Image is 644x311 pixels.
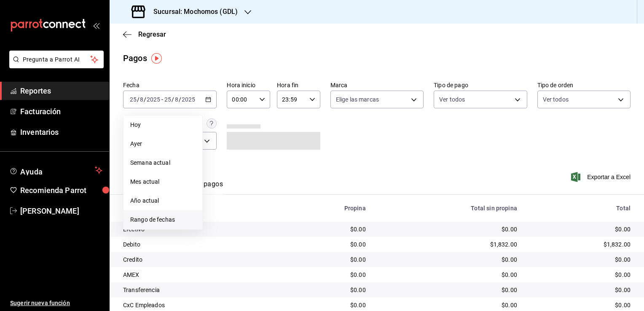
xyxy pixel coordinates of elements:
button: Ver pagos [191,180,223,194]
div: $0.00 [290,225,366,233]
button: Pregunta a Parrot AI [9,51,104,68]
input: -- [164,96,172,103]
div: Credito [123,255,277,264]
span: / [179,96,181,103]
span: / [172,96,174,103]
span: - [161,96,163,103]
div: $0.00 [290,301,366,309]
div: $0.00 [531,271,631,279]
div: $0.00 [531,286,631,294]
span: Ver todos [543,95,569,104]
span: Pregunta a Parrot AI [23,55,91,64]
div: Propina [290,205,366,212]
div: CxC Empleados [123,301,277,309]
label: Tipo de pago [434,82,527,88]
div: $0.00 [379,286,517,294]
div: $0.00 [290,240,366,249]
div: $1,832.00 [531,240,631,249]
div: $0.00 [531,225,631,233]
div: $0.00 [531,301,631,309]
span: / [144,96,146,103]
span: Elige las marcas [336,95,379,104]
label: Tipo de orden [537,82,631,88]
img: Tooltip marker [151,53,162,64]
div: $0.00 [290,255,366,264]
span: Recomienda Parrot [20,185,102,196]
label: Marca [330,82,424,88]
span: Inventarios [20,126,102,138]
button: Exportar a Excel [573,172,631,182]
input: -- [140,96,144,103]
div: $1,832.00 [379,240,517,249]
div: Debito [123,240,277,249]
span: Sugerir nueva función [10,299,102,308]
div: $0.00 [290,271,366,279]
input: ---- [181,96,196,103]
a: Pregunta a Parrot AI [6,61,104,70]
span: Regresar [138,30,166,38]
h3: Sucursal: Mochomos (GDL) [147,7,238,17]
div: $0.00 [379,271,517,279]
span: Rango de fechas [130,215,196,224]
span: / [137,96,140,103]
span: Mes actual [130,177,196,186]
label: Hora fin [277,82,320,88]
label: Fecha [123,82,217,88]
input: -- [174,96,179,103]
div: $0.00 [379,255,517,264]
div: $0.00 [379,301,517,309]
span: Facturación [20,106,102,117]
span: Ver todos [439,95,465,104]
div: Total [531,205,631,212]
div: AMEX [123,271,277,279]
button: Regresar [123,30,166,38]
span: Reportes [20,85,102,97]
span: Semana actual [130,158,196,167]
div: $0.00 [531,255,631,264]
input: ---- [146,96,161,103]
span: [PERSON_NAME] [20,205,102,217]
div: $0.00 [290,286,366,294]
button: open_drawer_menu [93,22,99,29]
span: Hoy [130,121,196,129]
div: Total sin propina [379,205,517,212]
span: Año actual [130,196,196,205]
div: Transferencia [123,286,277,294]
div: $0.00 [379,225,517,233]
div: Pagos [123,52,147,64]
span: Ayer [130,139,196,148]
span: Ayuda [20,165,91,175]
label: Hora inicio [227,82,270,88]
input: -- [129,96,137,103]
